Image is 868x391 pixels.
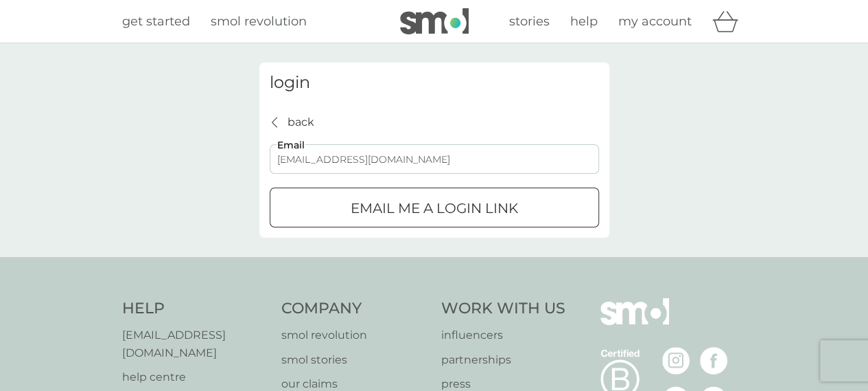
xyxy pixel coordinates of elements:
a: smol stories [281,351,427,369]
a: my account [618,12,692,32]
h3: login [270,73,599,93]
a: get started [122,12,190,32]
a: help centre [122,368,268,386]
h4: Company [281,298,427,320]
button: Email me a login link [270,188,599,227]
span: get started [122,14,190,29]
a: influencers [441,326,565,344]
a: [EMAIL_ADDRESS][DOMAIN_NAME] [122,326,268,361]
h4: Help [122,298,268,320]
img: visit the smol Instagram page [662,347,690,375]
span: stories [509,14,550,29]
span: smol revolution [211,14,307,29]
a: stories [509,12,550,32]
img: smol [400,8,469,34]
div: basket [712,8,747,35]
a: smol revolution [281,326,427,344]
img: smol [600,298,669,345]
p: Email me a login link [351,197,518,219]
span: help [570,14,598,29]
span: my account [618,14,692,29]
a: smol revolution [211,12,307,32]
a: partnerships [441,351,565,369]
a: help [570,12,598,32]
img: visit the smol Facebook page [700,347,727,375]
p: back [288,113,314,131]
h4: Work With Us [441,298,565,320]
